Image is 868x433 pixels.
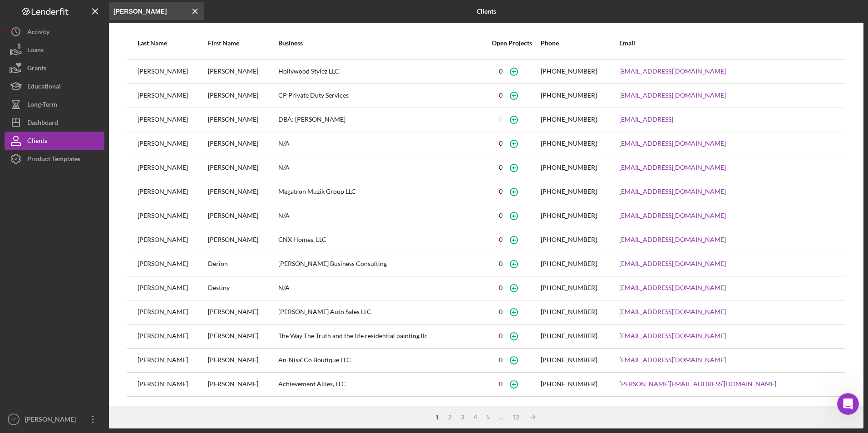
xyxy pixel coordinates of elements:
div: [PERSON_NAME] [138,229,207,251]
div: Phone [541,39,618,47]
div: 5 [482,413,494,421]
div: An-Nisa' Co Boutique LLC [278,349,483,372]
div: 2 [444,413,456,421]
div: [PHONE_NUMBER] [541,212,597,219]
div: [PHONE_NUMBER] [541,284,597,291]
div: [PERSON_NAME] [138,253,207,276]
div: Grants [27,59,46,79]
div: Destiny [208,277,277,300]
div: 4 [469,413,482,421]
a: Activity [5,23,104,41]
div: [PERSON_NAME] [138,60,207,83]
a: [EMAIL_ADDRESS][DOMAIN_NAME] [619,284,726,291]
a: Dashboard [5,113,104,132]
div: 12 [508,413,524,421]
b: Clients [477,8,496,15]
button: Educational [5,77,104,95]
div: [PHONE_NUMBER] [541,164,597,171]
div: 0 [499,116,503,123]
div: 0 [499,332,503,340]
div: Derion [208,253,277,276]
div: [PERSON_NAME] [208,349,277,372]
div: Clients [27,132,47,152]
div: Activity [27,23,49,43]
div: [PERSON_NAME] [208,373,277,396]
div: [PERSON_NAME] [138,133,207,155]
div: First Name [208,39,277,47]
div: [PERSON_NAME] [208,108,277,131]
div: [PERSON_NAME] [208,157,277,179]
div: Loans [27,41,44,61]
a: [EMAIL_ADDRESS][DOMAIN_NAME] [619,332,726,340]
div: The Way The Truth and the life residential painting llc [278,325,483,348]
div: [PERSON_NAME] [208,133,277,155]
div: [PHONE_NUMBER] [541,356,597,364]
div: 0 [499,164,503,171]
div: N/A [278,205,483,227]
div: [PERSON_NAME] [208,84,277,107]
a: Product Templates [5,150,104,168]
div: 0 [499,236,503,243]
button: Grants [5,59,104,77]
div: [PHONE_NUMBER] [541,308,597,315]
div: 0 [499,308,503,315]
input: Search [109,2,204,20]
div: CNX Homes, LLC [278,229,483,251]
div: [PERSON_NAME] [138,205,207,227]
a: [EMAIL_ADDRESS][DOMAIN_NAME] [619,140,726,147]
button: Clients [5,132,104,150]
a: [EMAIL_ADDRESS][DOMAIN_NAME] [619,308,726,315]
div: [PERSON_NAME] [208,229,277,251]
div: Dashboard [27,113,58,134]
div: Email [619,39,835,47]
a: [EMAIL_ADDRESS][DOMAIN_NAME] [619,260,726,267]
a: [EMAIL_ADDRESS][DOMAIN_NAME] [619,188,726,195]
a: [EMAIL_ADDRESS][DOMAIN_NAME] [619,236,726,243]
div: 0 [499,188,503,195]
a: [EMAIL_ADDRESS][DOMAIN_NAME] [619,68,726,75]
div: 0 [499,92,503,99]
div: [PERSON_NAME] Auto Sales LLC [278,301,483,324]
div: [PHONE_NUMBER] [541,116,597,123]
div: [PERSON_NAME] [138,349,207,372]
div: Hollywood Stylez LLC. [278,60,483,83]
div: [PERSON_NAME] [208,60,277,83]
div: [PHONE_NUMBER] [541,260,597,267]
div: [PERSON_NAME] [138,108,207,131]
div: 1 [431,413,444,421]
div: Product Templates [27,150,80,170]
button: LG[PERSON_NAME] [5,410,104,428]
button: Long-Term [5,95,104,113]
a: [EMAIL_ADDRESS][DOMAIN_NAME] [619,212,726,219]
div: 0 [499,68,503,75]
div: 0 [499,140,503,147]
div: [PERSON_NAME] [23,410,82,431]
div: 3 [456,413,469,421]
iframe: Intercom live chat [837,393,859,415]
div: 0 [499,356,503,364]
div: 0 [499,212,503,219]
div: 0 [499,380,503,388]
div: [PERSON_NAME] [208,301,277,324]
div: Long-Term [27,95,57,116]
a: [EMAIL_ADDRESS][DOMAIN_NAME] [619,92,726,99]
div: N/A [278,157,483,179]
button: Loans [5,41,104,59]
div: Last Name [138,39,207,47]
div: [PERSON_NAME] [138,84,207,107]
div: [PERSON_NAME] Business Consulting [278,253,483,276]
div: CP Private Duty Services [278,84,483,107]
div: [PERSON_NAME] [138,157,207,179]
div: [PERSON_NAME] [138,181,207,203]
div: [PERSON_NAME] [208,181,277,203]
div: [PHONE_NUMBER] [541,380,597,388]
div: 0 [499,260,503,267]
div: N/A [278,133,483,155]
div: Educational [27,77,61,98]
div: Achievement Allies, LLC [278,373,483,396]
